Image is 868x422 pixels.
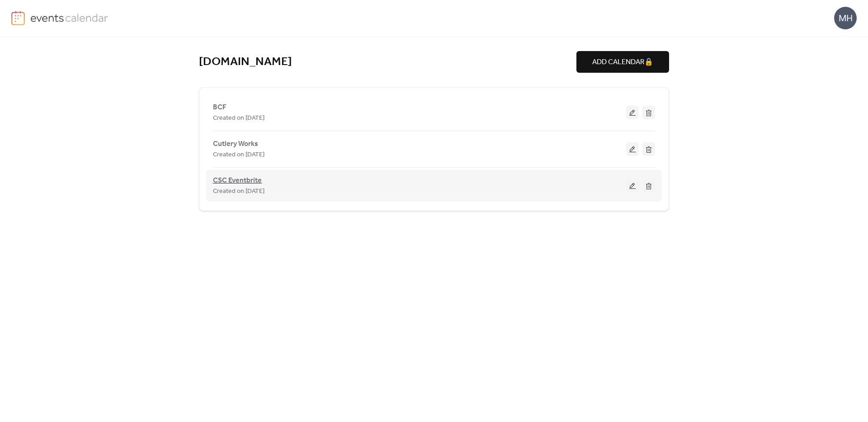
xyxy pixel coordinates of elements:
[213,102,226,113] span: BCF
[834,7,857,29] div: MH
[213,186,264,197] span: Created on [DATE]
[213,139,258,150] span: Cutlery Works
[30,11,108,24] img: logo-type
[11,11,25,25] img: logo
[213,141,258,146] a: Cutlery Works
[199,55,292,70] a: [DOMAIN_NAME]
[213,150,264,160] span: Created on [DATE]
[213,113,264,124] span: Created on [DATE]
[213,175,262,186] span: CSC Eventbrite
[213,105,226,110] a: BCF
[213,178,262,183] a: CSC Eventbrite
